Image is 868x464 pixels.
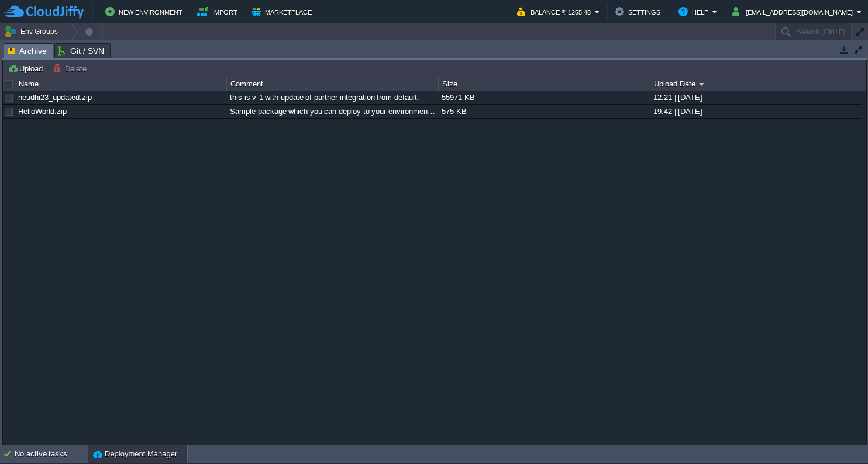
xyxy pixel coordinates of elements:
[819,417,856,452] iframe: chat widget
[58,44,104,58] span: Git / SVN
[227,105,438,118] div: Sample package which you can deploy to your environment. Feel free to delete and upload a package...
[18,107,67,116] a: HelloWorld.zip
[439,91,649,104] div: 55971 KB
[15,445,88,463] div: No active tasks
[252,5,315,19] button: Marketplace
[439,105,649,118] div: 575 KB
[93,448,177,460] button: Deployment Manager
[615,5,664,19] button: Settings
[228,77,438,91] div: Comment
[439,77,650,91] div: Size
[4,5,84,19] img: CloudJiffy
[732,5,856,19] button: [EMAIL_ADDRESS][DOMAIN_NAME]
[650,105,861,118] div: 19:42 | [DATE]
[4,23,62,40] button: Env Groups
[105,5,186,19] button: New Environment
[18,93,92,102] a: neudhi23_updated.zip
[8,44,47,58] span: Archive
[16,77,226,91] div: Name
[651,77,862,91] div: Upload Date
[650,91,861,104] div: 12:21 | [DATE]
[8,63,46,74] button: Upload
[517,5,594,19] button: Balance ₹-1265.48
[227,91,438,104] div: this is v-1 with update of partner integration from default.
[678,5,712,19] button: Help
[53,63,90,74] button: Delete
[197,5,241,19] button: Import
